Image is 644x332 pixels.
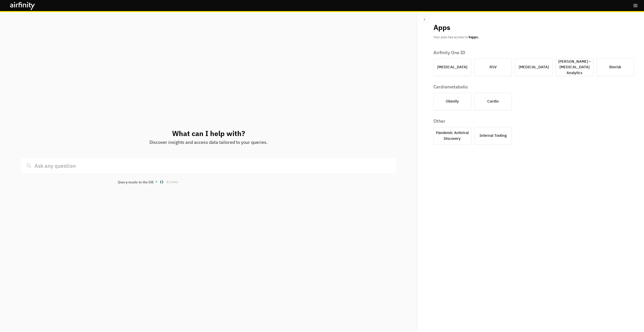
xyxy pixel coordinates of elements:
[609,64,621,70] p: Biorisk
[474,127,512,145] a: Internal Tooling
[474,58,512,76] a: RSV
[596,58,634,76] a: Biorisk
[172,128,245,139] p: What can I help with?
[162,180,164,185] span: }
[21,158,396,174] input: Ask any question
[149,139,268,146] p: Discover insights and access data tailored to your queries.
[515,58,553,76] a: [MEDICAL_DATA]
[433,58,471,76] a: [MEDICAL_DATA]
[166,180,178,184] span: 0 item s
[490,64,497,70] p: RSV
[433,118,512,124] p: Other
[558,59,591,76] p: [PERSON_NAME] - [MEDICAL_DATA] Analytics
[556,58,593,76] a: [PERSON_NAME] - [MEDICAL_DATA] Analytics
[436,130,469,141] p: Pandemic Antiviral Discovery
[519,64,549,70] p: [MEDICAL_DATA]
[433,93,471,110] a: Obesity
[468,35,479,39] b: 9 apps.
[433,84,512,90] p: Cardiometabolic
[446,98,459,104] p: Obesity
[433,35,479,40] p: Your plan has access to
[487,98,499,104] p: Cardio
[474,93,512,110] a: Cardio
[118,180,153,185] p: Query made to the DB
[437,64,467,70] p: [MEDICAL_DATA]
[160,180,162,185] span: {
[479,133,507,139] p: Internal Tooling
[419,16,429,23] button: Close Sidebar
[433,50,634,55] p: Airfinity One ID
[433,127,471,145] a: Pandemic Antiviral Discovery
[433,22,450,33] p: Apps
